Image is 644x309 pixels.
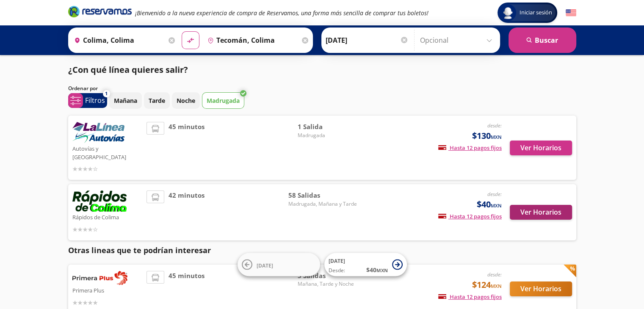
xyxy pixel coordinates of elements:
span: 42 minutos [169,190,205,234]
button: [DATE] [238,253,320,276]
button: Ver Horarios [510,281,572,296]
span: Mañana, Tarde y Noche [298,280,357,288]
span: [DATE] [329,257,345,265]
a: Brand Logo [68,5,132,20]
p: Otras lineas que te podrían interesar [68,245,576,256]
span: Hasta 12 pagos fijos [438,293,502,301]
span: Iniciar sesión [516,8,556,17]
button: English [566,8,576,18]
button: Noche [172,92,200,109]
small: MXN [376,267,388,273]
em: desde: [487,122,502,129]
span: $130 [472,130,502,142]
em: ¡Bienvenido a la nueva experiencia de compra de Reservamos, una forma más sencilla de comprar tus... [135,9,428,17]
button: Mañana [109,92,142,109]
button: Ver Horarios [510,205,572,220]
button: [DATE]Desde:$40MXN [324,253,407,276]
p: Rápidos de Colima [72,212,143,222]
span: $124 [472,279,502,291]
p: Madrugada [207,96,240,105]
i: Brand Logo [68,5,132,18]
span: Desde: [329,267,345,274]
span: $ 40 [366,265,388,274]
p: Noche [177,96,195,105]
p: ¿Con qué línea quieres salir? [68,63,188,76]
span: 45 minutos [169,122,205,174]
p: Tarde [149,96,165,105]
input: Elegir Fecha [326,30,409,51]
p: Ordenar por [68,85,98,92]
span: 45 minutos [169,271,205,307]
button: Tarde [144,92,170,109]
img: Autovías y La Línea [72,122,124,143]
span: Madrugada, Mañana y Tarde [288,200,357,208]
span: Madrugada [298,132,357,139]
img: Rápidos de Colima [72,190,127,212]
input: Opcional [420,30,496,51]
button: 1Filtros [68,93,107,108]
span: [DATE] [257,262,273,269]
button: Buscar [509,28,576,53]
p: Mañana [114,96,137,105]
em: desde: [487,190,502,198]
small: MXN [491,134,502,140]
small: MXN [491,202,502,209]
em: desde: [487,271,502,278]
span: 1 Salida [298,122,357,132]
button: Madrugada [202,92,244,109]
small: MXN [491,283,502,289]
p: Autovías y [GEOGRAPHIC_DATA] [72,143,143,161]
p: Filtros [85,95,105,105]
p: Primera Plus [72,285,143,295]
button: Ver Horarios [510,141,572,155]
input: Buscar Origen [71,30,166,51]
img: Primera Plus [72,271,127,285]
span: 58 Salidas [288,190,357,200]
span: Hasta 12 pagos fijos [438,212,502,220]
span: 1 [105,90,108,97]
span: Hasta 12 pagos fijos [438,144,502,152]
span: $40 [477,198,502,211]
input: Buscar Destino [204,30,300,51]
